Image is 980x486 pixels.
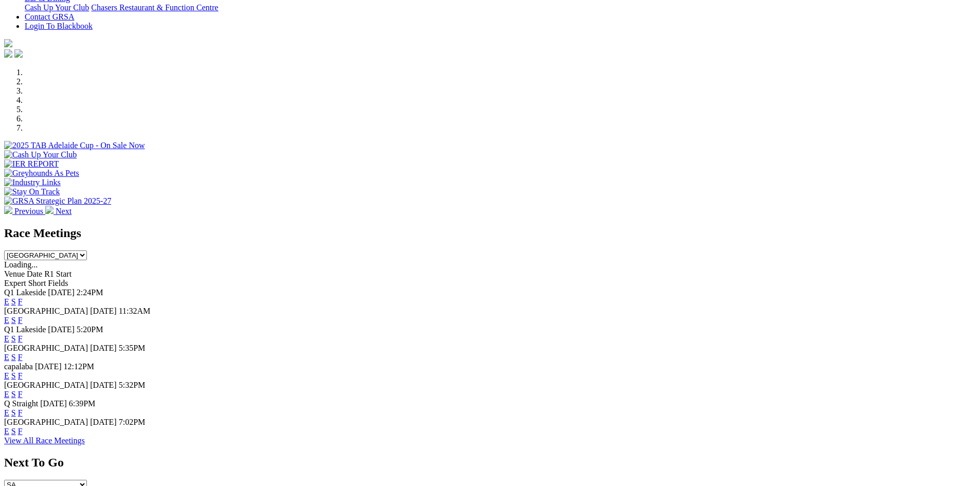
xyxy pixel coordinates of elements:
[4,436,85,445] a: View All Race Meetings
[64,362,95,371] span: 12:12PM
[18,371,23,380] a: F
[11,297,16,306] a: S
[4,207,45,215] a: Previous
[4,408,9,417] a: E
[4,325,46,334] span: Q1 Lakeside
[27,269,42,278] span: Date
[18,353,23,362] a: F
[18,334,23,343] a: F
[119,307,151,315] span: 11:32AM
[18,408,23,417] a: F
[4,226,976,240] h2: Race Meetings
[119,381,146,389] span: 5:32PM
[119,418,146,426] span: 7:02PM
[4,381,88,389] span: [GEOGRAPHIC_DATA]
[35,362,62,371] span: [DATE]
[91,3,218,12] a: Chasers Restaurant & Function Centre
[4,178,61,187] img: Industry Links
[4,316,9,325] a: E
[4,187,60,196] img: Stay On Track
[11,408,16,417] a: S
[25,22,93,30] a: Login To Blackbook
[44,269,72,278] span: R1 Start
[77,325,103,334] span: 5:20PM
[4,196,111,206] img: GRSA Strategic Plan 2025-27
[4,353,9,362] a: E
[4,269,25,278] span: Venue
[45,207,72,215] a: Next
[56,207,72,215] span: Next
[4,159,59,169] img: IER REPORT
[18,316,23,325] a: F
[90,307,117,315] span: [DATE]
[4,49,12,58] img: facebook.svg
[18,427,23,436] a: F
[14,207,43,215] span: Previous
[4,418,88,426] span: [GEOGRAPHIC_DATA]
[4,279,26,287] span: Expert
[11,353,16,362] a: S
[4,362,33,371] span: capalaba
[18,390,23,399] a: F
[4,344,88,352] span: [GEOGRAPHIC_DATA]
[90,418,117,426] span: [DATE]
[25,3,89,12] a: Cash Up Your Club
[28,279,46,287] span: Short
[4,141,145,150] img: 2025 TAB Adelaide Cup - On Sale Now
[4,371,9,380] a: E
[4,307,88,315] span: [GEOGRAPHIC_DATA]
[25,3,976,12] div: Bar & Dining
[4,288,46,297] span: Q1 Lakeside
[11,427,16,436] a: S
[25,12,74,21] a: Contact GRSA
[90,381,117,389] span: [DATE]
[4,390,9,399] a: E
[4,150,77,159] img: Cash Up Your Club
[48,288,75,297] span: [DATE]
[11,390,16,399] a: S
[14,49,23,58] img: twitter.svg
[4,260,38,269] span: Loading...
[4,39,12,47] img: logo-grsa-white.png
[90,344,117,352] span: [DATE]
[69,399,96,408] span: 6:39PM
[45,206,54,214] img: chevron-right-pager-white.svg
[4,456,976,470] h2: Next To Go
[48,279,68,287] span: Fields
[4,427,9,436] a: E
[11,371,16,380] a: S
[4,169,79,178] img: Greyhounds As Pets
[4,297,9,306] a: E
[11,316,16,325] a: S
[4,334,9,343] a: E
[4,206,12,214] img: chevron-left-pager-white.svg
[48,325,75,334] span: [DATE]
[11,334,16,343] a: S
[18,297,23,306] a: F
[77,288,103,297] span: 2:24PM
[40,399,67,408] span: [DATE]
[119,344,146,352] span: 5:35PM
[4,399,38,408] span: Q Straight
